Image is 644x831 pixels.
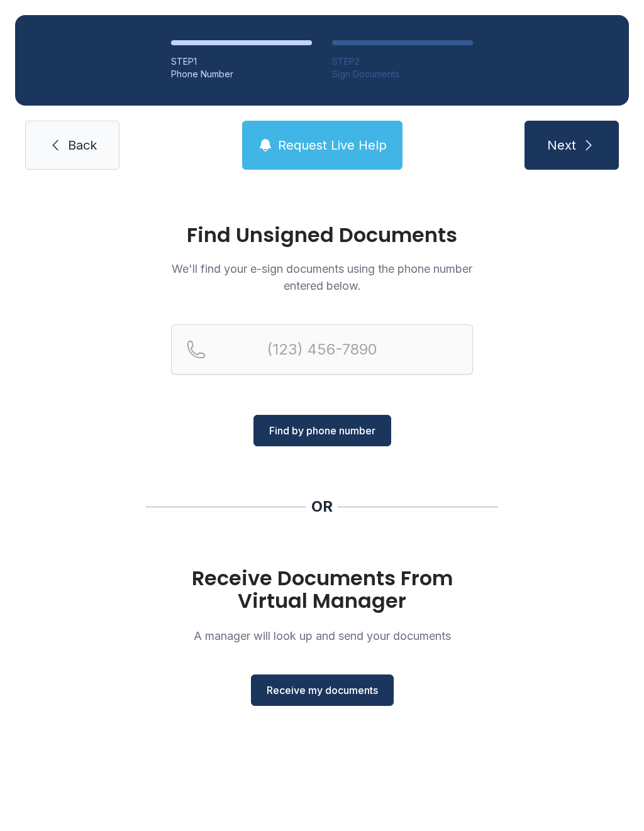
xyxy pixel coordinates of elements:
div: STEP 2 [332,55,473,68]
h1: Find Unsigned Documents [171,225,473,245]
span: Next [547,136,576,154]
h1: Receive Documents From Virtual Manager [171,567,473,612]
div: OR [311,497,333,517]
span: Request Live Help [278,136,387,154]
span: Back [68,136,97,154]
p: We'll find your e-sign documents using the phone number entered below. [171,260,473,294]
div: Phone Number [171,68,312,80]
span: Receive my documents [267,683,378,698]
div: Sign Documents [332,68,473,80]
span: Find by phone number [269,423,375,438]
input: Reservation phone number [171,324,473,375]
div: STEP 1 [171,55,312,68]
p: A manager will look up and send your documents [171,627,473,644]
